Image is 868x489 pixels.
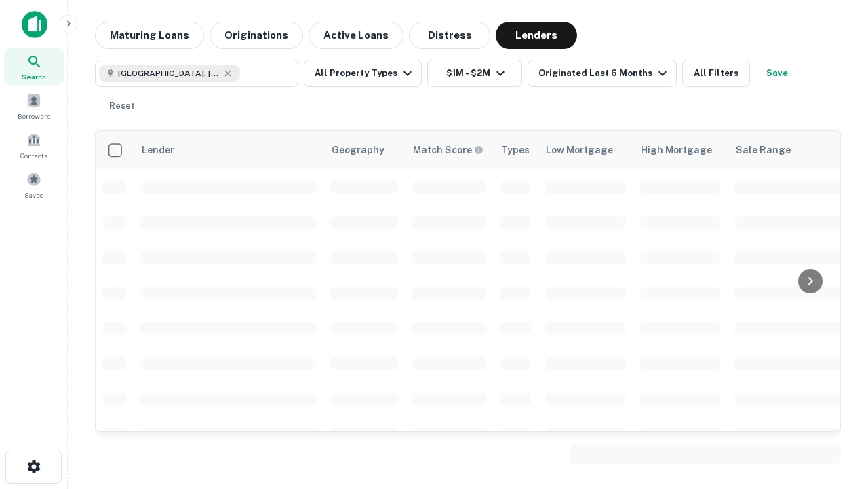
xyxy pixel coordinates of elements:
a: Contacts [4,127,64,164]
span: [GEOGRAPHIC_DATA], [GEOGRAPHIC_DATA], [GEOGRAPHIC_DATA] [118,67,220,79]
img: capitalize-icon.png [22,11,47,38]
span: Contacts [20,150,47,161]
span: Borrowers [18,111,50,122]
div: High Mortgage [641,142,712,158]
th: High Mortgage [633,131,728,169]
button: Active Loans [309,22,403,49]
button: Lenders [496,22,577,49]
div: Originated Last 6 Months [538,65,671,81]
h6: Match Score [413,143,481,158]
button: Distress [409,22,490,49]
div: Types [501,142,530,158]
button: $1M - $2M [427,60,522,87]
th: Capitalize uses an advanced AI algorithm to match your search with the best lender. The match sco... [405,131,493,169]
button: All Filters [682,60,750,87]
button: Reset [100,92,144,120]
a: Saved [4,166,64,203]
button: Save your search to get updates of matches that match your search criteria. [755,60,799,87]
iframe: Chat Widget [800,337,868,402]
div: Sale Range [736,142,791,158]
div: Lender [142,142,174,158]
th: Sale Range [728,131,850,169]
div: Geography [332,142,384,158]
button: All Property Types [304,60,422,87]
div: Low Mortgage [546,142,613,158]
th: Lender [134,131,323,169]
span: Search [22,71,46,82]
button: Originated Last 6 Months [528,60,677,87]
th: Low Mortgage [538,131,633,169]
div: Capitalize uses an advanced AI algorithm to match your search with the best lender. The match sco... [413,143,484,158]
th: Types [493,131,538,169]
a: Search [4,48,64,85]
button: Maturing Loans [95,22,204,49]
span: Saved [24,189,44,200]
th: Geography [323,131,405,169]
button: Originations [210,22,303,49]
a: Borrowers [4,88,64,124]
